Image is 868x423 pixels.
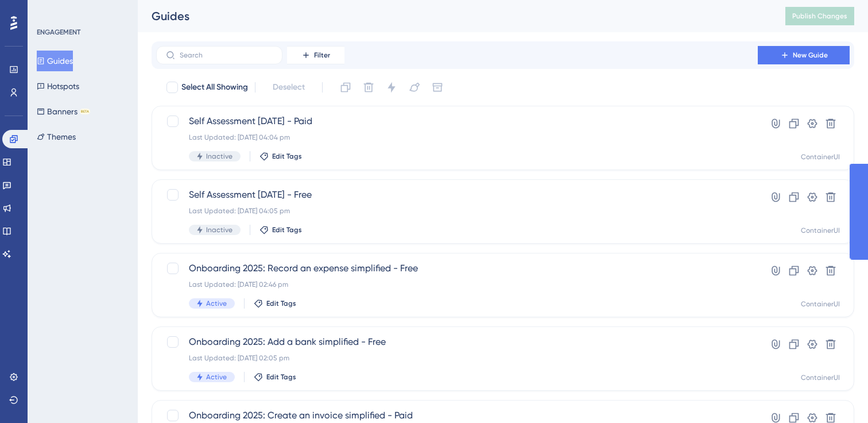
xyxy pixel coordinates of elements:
[80,109,90,114] div: BETA
[189,409,725,422] span: Onboarding 2025: Create an invoice simplified - Paid
[801,226,840,235] div: ContainerUI
[272,152,302,161] span: Edit Tags
[189,133,725,142] div: Last Updated: [DATE] 04:04 pm
[189,188,725,202] span: Self Assessment [DATE] - Free
[785,7,854,25] button: Publish Changes
[272,225,302,234] span: Edit Tags
[801,152,840,161] div: ContainerUI
[262,77,315,98] button: Deselect
[254,372,296,382] button: Edit Tags
[758,46,850,64] button: New Guide
[152,8,757,24] div: Guides
[37,101,90,122] button: BannersBETA
[189,335,725,349] span: Onboarding 2025: Add a bank simplified - Free
[37,28,80,37] div: ENGAGEMENT
[273,80,305,94] span: Deselect
[189,280,725,289] div: Last Updated: [DATE] 02:46 pm
[266,299,296,308] span: Edit Tags
[266,372,296,382] span: Edit Tags
[189,353,725,363] div: Last Updated: [DATE] 02:05 pm
[820,378,854,412] iframe: UserGuiding AI Assistant Launcher
[314,51,330,60] span: Filter
[37,126,76,147] button: Themes
[206,225,232,234] span: Inactive
[206,152,232,161] span: Inactive
[189,262,725,275] span: Onboarding 2025: Record an expense simplified - Free
[206,372,227,382] span: Active
[801,373,840,382] div: ContainerUI
[801,299,840,309] div: ContainerUI
[259,152,302,161] button: Edit Tags
[189,206,725,216] div: Last Updated: [DATE] 04:05 pm
[37,76,79,97] button: Hotspots
[180,51,273,59] input: Search
[792,11,847,21] span: Publish Changes
[254,299,296,308] button: Edit Tags
[259,225,302,234] button: Edit Tags
[181,80,248,94] span: Select All Showing
[37,51,73,71] button: Guides
[793,51,828,60] span: New Guide
[206,299,227,308] span: Active
[287,46,344,64] button: Filter
[189,114,725,128] span: Self Assessment [DATE] - Paid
